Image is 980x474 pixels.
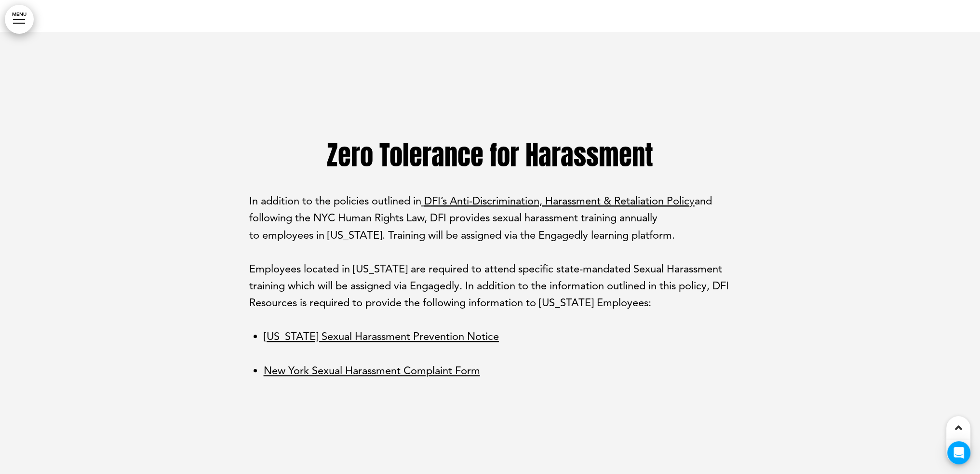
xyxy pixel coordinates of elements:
div: Open Intercom Messenger [947,441,970,464]
span: Employees located in [US_STATE] are required to attend specific state-mandated Sexual Harassment ... [249,262,729,309]
a: New York Sexual Harassment Complaint Form [264,364,480,377]
p: In addition to the policies outlined in and following the NYC Human Rights Law, DFI provides sexu... [249,192,731,244]
h1: Zero Tolerance for Harassment [249,142,731,168]
a: MENU [5,5,34,34]
a: [US_STATE] Sexual Harassment Prevention Notice [264,330,499,343]
span: DFI’s Anti-Discrimination, Harassment & Retaliation Polic [424,194,689,207]
a: DFI’s Anti-Discrimination, Harassment & Retaliation Policy [424,194,695,207]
